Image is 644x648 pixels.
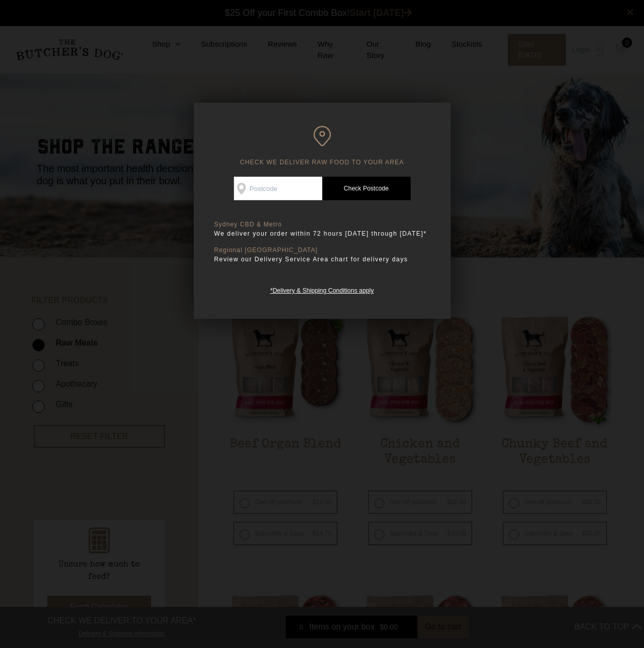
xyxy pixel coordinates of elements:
[214,246,430,254] p: Regional [GEOGRAPHIC_DATA]
[214,221,430,228] p: Sydney CBD & Metro
[214,254,430,264] p: Review our Delivery Service Area chart for delivery days
[270,284,374,294] a: *Delivery & Shipping Conditions apply
[322,177,411,200] a: Check Postcode
[214,126,430,166] h6: CHECK WE DELIVER RAW FOOD TO YOUR AREA
[234,177,322,200] input: Postcode
[214,228,430,239] p: We deliver your order within 72 hours [DATE] through [DATE]*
